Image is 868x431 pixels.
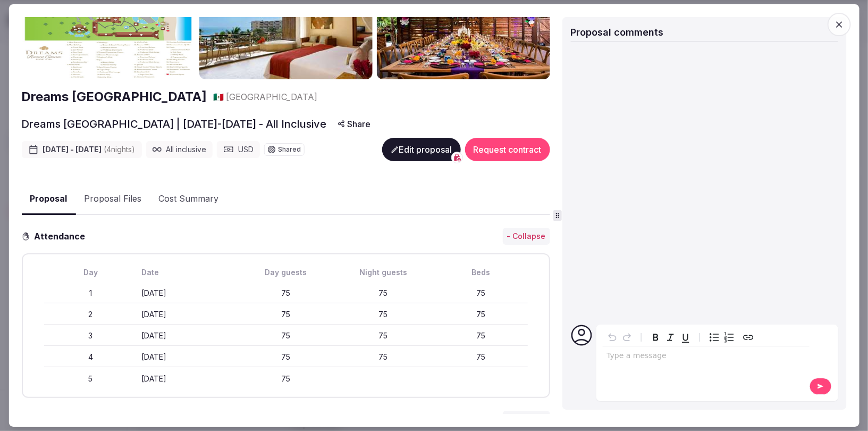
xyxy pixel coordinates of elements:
[336,309,430,320] div: 75
[226,91,317,103] span: [GEOGRAPHIC_DATA]
[44,352,137,362] div: 4
[141,288,235,299] div: [DATE]
[44,288,137,299] div: 1
[32,412,121,425] h3: Accommodations
[239,374,333,384] div: 75
[213,91,224,103] button: 🇲🇽
[465,138,550,161] button: Request contract
[44,330,137,341] div: 3
[331,114,377,134] button: Share
[434,352,528,362] div: 75
[239,330,333,341] div: 75
[706,330,721,345] button: Bulleted list
[336,330,430,341] div: 75
[502,228,550,245] button: - Collapse
[678,330,693,345] button: Underline
[721,330,736,345] button: Numbered list
[146,141,213,158] div: All inclusive
[740,330,755,345] button: Create link
[217,141,260,158] div: USD
[502,411,550,428] button: - Collapse
[44,374,137,384] div: 5
[141,309,235,320] div: [DATE]
[434,288,528,299] div: 75
[602,346,809,368] div: editable markdown
[434,309,528,320] div: 75
[44,309,137,320] div: 2
[30,230,94,243] h3: Attendance
[21,88,207,106] a: Dreams [GEOGRAPHIC_DATA]
[104,145,135,154] span: ( 4 night s )
[141,352,235,362] div: [DATE]
[336,352,430,362] div: 75
[21,184,75,215] button: Proposal
[141,267,235,278] div: Date
[150,184,227,215] button: Cost Summary
[141,330,235,341] div: [DATE]
[278,146,301,153] span: Shared
[141,374,235,384] div: [DATE]
[434,267,528,278] div: Beds
[706,330,736,345] div: toggle group
[239,267,333,278] div: Day guests
[239,309,333,320] div: 75
[43,144,135,155] span: [DATE] - [DATE]
[336,267,430,278] div: Night guests
[336,288,430,299] div: 75
[239,288,333,299] div: 75
[239,352,333,362] div: 75
[21,117,326,131] h2: Dreams [GEOGRAPHIC_DATA] | [DATE]-[DATE] - All Inclusive
[75,184,150,215] button: Proposal Files
[434,330,528,341] div: 75
[213,92,224,102] span: 🇲🇽
[570,27,663,38] span: Proposal comments
[648,330,663,345] button: Bold
[44,267,137,278] div: Day
[663,330,678,345] button: Italic
[382,138,460,161] button: Edit proposal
